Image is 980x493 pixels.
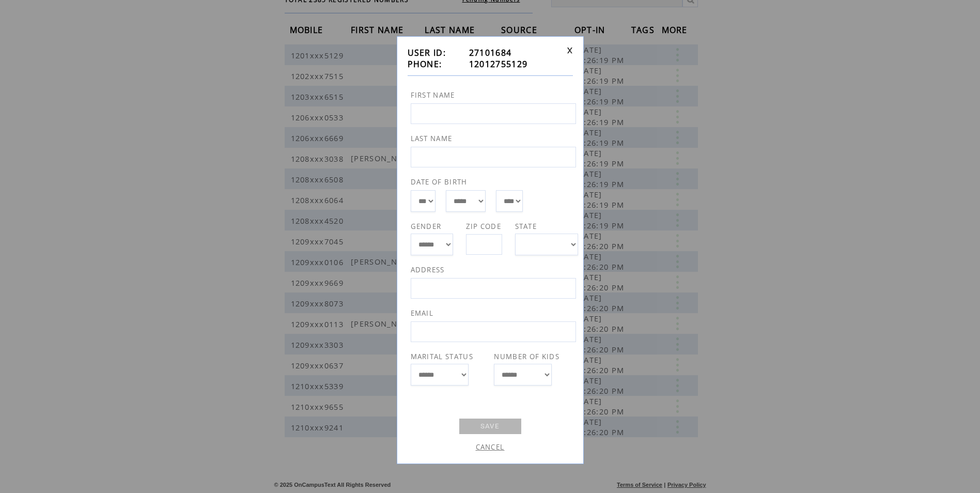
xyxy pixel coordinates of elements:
[459,419,521,434] a: SAVE
[476,442,505,452] a: CANCEL
[411,309,434,318] span: EMAIL
[408,47,446,58] span: USER ID:
[411,177,468,187] span: DATE OF BIRTH
[466,222,502,231] span: ZIP CODE
[411,352,474,361] span: MARITAL STATUS
[469,58,528,70] span: 12012755129
[411,134,453,143] span: LAST NAME
[411,90,455,100] span: FIRST NAME
[515,222,537,231] span: STATE
[469,47,512,58] span: 27101684
[411,265,445,274] span: ADDRESS
[411,222,442,231] span: GENDER
[408,58,442,70] span: PHONE:
[494,352,559,361] span: NUMBER OF KIDS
